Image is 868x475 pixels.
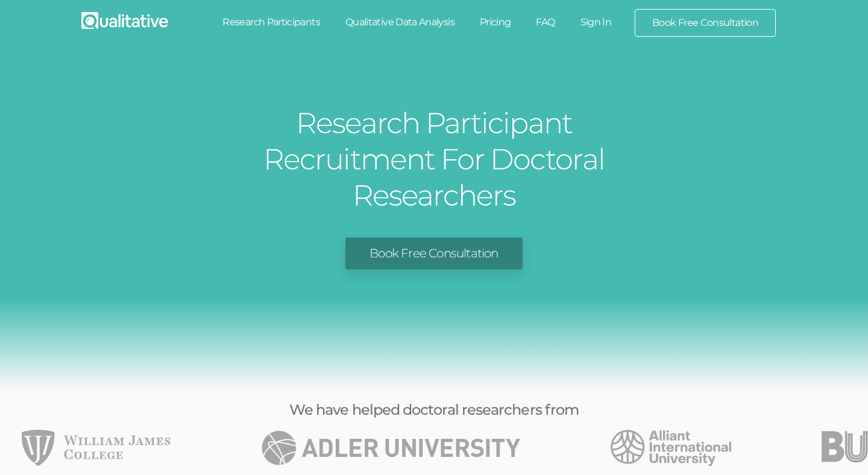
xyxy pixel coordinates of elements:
a: FAQ [523,9,567,36]
a: Book Free Consultation [635,10,775,36]
h3: We have helped doctoral researchers from [145,402,723,418]
a: Research Participants [210,9,333,36]
a: Pricing [467,9,524,36]
img: Alliant International University [611,430,731,466]
img: Adler University [261,430,520,466]
h1: Research Participant Recruitment For Doctoral Researchers [208,105,660,213]
li: 49 of 49 [22,430,171,466]
a: Book Free Consultation [345,237,522,269]
img: William James College [22,430,171,466]
a: Qualitative Data Analysis [333,9,467,36]
a: Sign In [568,9,624,36]
li: 1 of 49 [261,430,520,466]
img: Qualitative [81,12,168,29]
li: 2 of 49 [611,430,731,466]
